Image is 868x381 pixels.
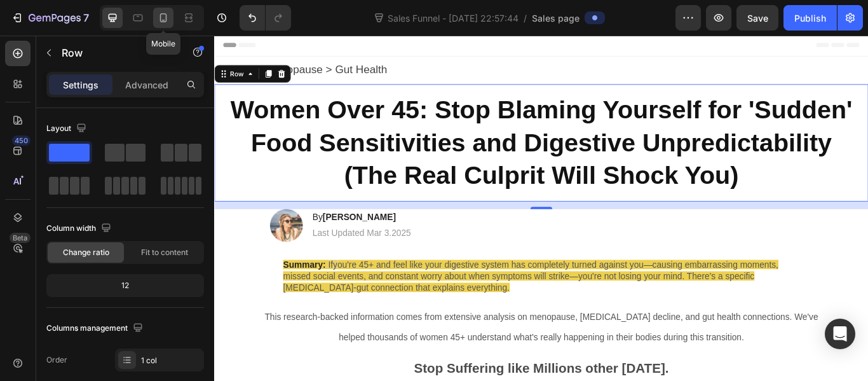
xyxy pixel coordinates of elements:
[80,261,130,272] strong: Summary:
[10,29,752,52] div: Rich Text Editor. Editing area: main
[46,120,89,137] div: Layout
[113,204,231,220] h2: By
[139,261,144,272] span: y
[524,11,527,25] span: /
[141,247,188,258] span: Fit to content
[141,355,201,366] div: 1 col
[240,5,291,31] div: Undo/Redo
[10,233,31,243] div: Beta
[736,5,778,31] button: Save
[214,36,868,381] iframe: Design area
[65,202,103,240] img: gempages_581010113012171694-299b699d-033b-4745-b4bd-ea34619c8b7c.webp
[794,11,826,25] div: Publish
[133,261,139,272] span: If
[783,5,837,31] button: Publish
[46,354,67,366] div: Order
[747,13,768,24] span: Save
[125,78,168,92] p: Advanced
[62,45,170,60] p: Row
[11,32,201,46] span: Home > Menopause > Gut Health
[825,319,855,349] div: Open Intercom Messenger
[114,224,229,237] p: Last Updated Mar 3.2025
[126,206,212,217] strong: [PERSON_NAME]
[83,10,89,25] p: 7
[18,70,743,179] strong: Women Over 45: Stop Blaming Yourself for 'Sudden' Food Sensitivities and Digestive Unpredictabili...
[46,320,146,337] div: Columns management
[16,39,37,50] div: Row
[58,322,704,357] span: This research-backed information comes from extensive analysis on menopause, [MEDICAL_DATA] decli...
[12,135,31,146] div: 450
[5,5,95,31] button: 7
[80,261,658,299] span: ou're 45+ and feel like your digestive system has completely turned against you—causing embarrass...
[49,277,201,294] div: 12
[385,11,521,25] span: Sales Funnel - [DATE] 22:57:44
[532,11,580,25] span: Sales page
[63,247,109,258] span: Change ratio
[63,78,98,92] p: Settings
[46,220,114,237] div: Column width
